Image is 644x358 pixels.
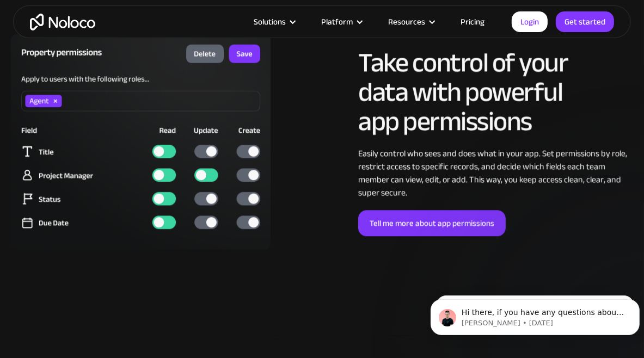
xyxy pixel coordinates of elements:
div: Platform [308,15,375,29]
a: Pricing [447,15,498,29]
iframe: Intercom notifications message [426,276,644,353]
a: Tell me more about app permissions [358,210,506,236]
h2: Take control of your data with powerful app permissions [358,48,633,136]
div: Resources [388,15,425,29]
a: home [30,14,95,30]
div: Solutions [254,15,286,29]
div: Resources [375,15,447,29]
a: Login [512,11,548,32]
a: Get started [556,11,614,32]
div: Platform [321,15,353,29]
div: Easily control who sees and does what in your app. Set permissions by role, restrict access to sp... [358,147,633,199]
div: Solutions [240,15,308,29]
